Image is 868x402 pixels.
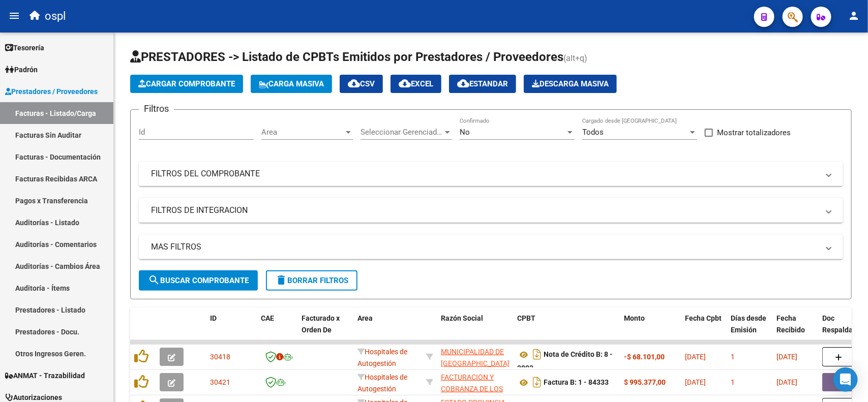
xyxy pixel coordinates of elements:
datatable-header-cell: Fecha Cpbt [681,307,727,352]
div: 30545681508 [441,346,509,367]
span: [DATE] [685,378,706,386]
span: Borrar Filtros [275,276,348,285]
span: MUNICIPALIDAD DE [GEOGRAPHIC_DATA][PERSON_NAME] [441,348,510,379]
button: CSV [340,75,383,93]
mat-expansion-panel-header: MAS FILTROS [139,235,843,259]
span: [DATE] [685,353,706,361]
span: Monto [624,314,645,322]
mat-icon: search [148,274,160,286]
span: [DATE] [776,378,797,386]
strong: $ 995.377,00 [624,378,666,386]
span: Razón Social [441,314,483,322]
app-download-masive: Descarga masiva de comprobantes (adjuntos) [524,75,617,93]
span: Seleccionar Gerenciador [361,128,443,137]
datatable-header-cell: Días desde Emisión [727,307,772,352]
span: Buscar Comprobante [148,276,249,285]
datatable-header-cell: CAE [257,307,297,352]
mat-panel-title: MAS FILTROS [151,241,819,253]
mat-icon: cloud_download [348,77,360,89]
datatable-header-cell: Area [353,307,422,352]
strong: Nota de Crédito B: 8 - 3893 [517,351,613,373]
mat-icon: cloud_download [457,77,469,89]
span: ID [210,314,217,322]
span: 1 [731,353,735,361]
span: Todos [582,128,604,137]
span: Hospitales de Autogestión [357,348,407,367]
div: 30715497456 [441,372,509,393]
span: CPBT [517,314,535,322]
span: Doc Respaldatoria [822,314,868,334]
div: Open Intercom Messenger [833,367,858,392]
span: Días desde Emisión [731,314,766,334]
button: Cargar Comprobante [130,75,243,93]
datatable-header-cell: Facturado x Orden De [297,307,353,352]
span: Area [261,128,344,137]
span: Fecha Recibido [776,314,805,334]
span: Facturado x Orden De [302,314,340,334]
button: Carga Masiva [251,75,332,93]
button: Estandar [449,75,516,93]
mat-expansion-panel-header: FILTROS DE INTEGRACION [139,198,843,223]
span: No [460,128,470,137]
span: (alt+q) [563,53,587,63]
mat-expansion-panel-header: FILTROS DEL COMPROBANTE [139,162,843,186]
mat-icon: person [848,10,860,22]
span: Carga Masiva [259,79,324,88]
mat-panel-title: FILTROS DE INTEGRACION [151,205,819,216]
span: ospl [45,5,66,27]
span: Descarga Masiva [532,79,609,88]
span: 30421 [210,378,230,386]
datatable-header-cell: CPBT [513,307,620,352]
mat-panel-title: FILTROS DEL COMPROBANTE [151,168,819,179]
mat-icon: delete [275,274,287,286]
span: Fecha Cpbt [685,314,722,322]
strong: Factura B: 1 - 84333 [544,379,609,387]
span: Area [357,314,373,322]
datatable-header-cell: Fecha Recibido [772,307,818,352]
span: ANMAT - Trazabilidad [5,370,85,381]
span: CAE [261,314,274,322]
span: Prestadores / Proveedores [5,86,98,97]
mat-icon: cloud_download [399,77,411,89]
datatable-header-cell: Razón Social [437,307,513,352]
span: EXCEL [399,79,433,88]
i: Descargar documento [530,374,544,390]
strong: -$ 68.101,00 [624,353,665,361]
span: [DATE] [776,353,797,361]
datatable-header-cell: Monto [620,307,681,352]
button: Borrar Filtros [266,270,357,291]
h3: Filtros [139,102,174,116]
span: Padrón [5,64,38,75]
span: Mostrar totalizadores [717,127,791,139]
span: CSV [348,79,375,88]
datatable-header-cell: ID [206,307,257,352]
mat-icon: menu [8,10,20,22]
span: PRESTADORES -> Listado de CPBTs Emitidos por Prestadores / Proveedores [130,50,563,64]
button: Buscar Comprobante [139,270,258,291]
button: EXCEL [391,75,441,93]
span: Hospitales de Autogestión [357,373,407,393]
span: Cargar Comprobante [138,79,235,88]
span: 30418 [210,353,230,361]
span: Tesorería [5,42,44,53]
button: Descarga Masiva [524,75,617,93]
span: Estandar [457,79,508,88]
i: Descargar documento [530,346,544,362]
span: 1 [731,378,735,386]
